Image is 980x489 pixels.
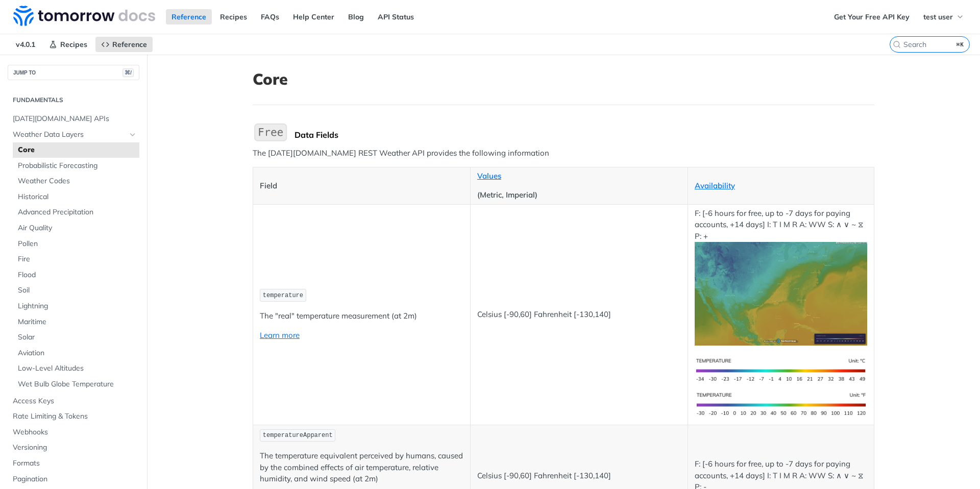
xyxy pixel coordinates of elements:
[255,9,285,25] a: FAQs
[695,181,735,190] a: Availability
[695,399,867,408] span: Expand image
[166,9,212,25] a: Reference
[13,283,139,298] a: Soil
[18,145,137,155] span: Core
[477,309,681,321] p: Celsius [-90,60] Fahrenheit [-130,140]
[8,127,139,142] a: Weather Data LayersHide subpages for Weather Data Layers
[8,111,139,127] a: [DATE][DOMAIN_NAME] APIs
[13,427,137,437] span: Webhooks
[8,65,139,80] button: JUMP TO⌘/
[13,299,139,314] a: Lightning
[18,239,137,249] span: Pollen
[18,207,137,217] span: Advanced Precipitation
[13,174,139,189] a: Weather Codes
[18,348,137,358] span: Aviation
[13,189,139,205] a: Historical
[695,288,867,298] span: Expand image
[18,223,137,233] span: Air Quality
[18,176,137,186] span: Weather Codes
[13,205,139,220] a: Advanced Precipitation
[13,330,139,345] a: Solar
[13,396,137,406] span: Access Keys
[893,40,901,48] svg: Search
[263,292,303,299] span: temperature
[477,189,681,201] p: (Metric, Imperial)
[129,131,137,139] button: Hide subpages for Weather Data Layers
[13,346,139,361] a: Aviation
[372,9,420,25] a: API Status
[260,450,463,485] p: The temperature equivalent perceived by humans, caused by the combined effects of air temperature...
[18,379,137,389] span: Wet Bulb Globe Temperature
[263,432,333,439] span: temperatureApparent
[13,458,137,469] span: Formats
[8,456,139,471] a: Formats
[13,267,139,283] a: Flood
[253,70,874,88] h1: Core
[253,148,874,159] p: The [DATE][DOMAIN_NAME] REST Weather API provides the following information
[18,254,137,264] span: Fire
[477,171,501,181] a: Values
[260,310,463,322] p: The "real" temperature measurement (at 2m)
[13,114,137,124] span: [DATE][DOMAIN_NAME] APIs
[18,270,137,280] span: Flood
[13,361,139,376] a: Low-Level Altitudes
[8,394,139,409] a: Access Keys
[260,330,300,340] a: Learn more
[18,363,137,374] span: Low-Level Altitudes
[477,470,681,482] p: Celsius [-90,60] Fahrenheit [-130,140]
[122,68,134,77] span: ⌘/
[13,142,139,158] a: Core
[8,425,139,440] a: Webhooks
[112,40,147,49] span: Reference
[287,9,340,25] a: Help Center
[828,9,915,25] a: Get Your Free API Key
[18,161,137,171] span: Probabilistic Forecasting
[8,95,139,105] h2: Fundamentals
[8,472,139,487] a: Pagination
[13,443,137,453] span: Versioning
[13,411,137,422] span: Rate Limiting & Tokens
[18,317,137,327] span: Maritime
[60,40,87,49] span: Recipes
[214,9,253,25] a: Recipes
[13,474,137,484] span: Pagination
[13,377,139,392] a: Wet Bulb Globe Temperature
[13,130,126,140] span: Weather Data Layers
[13,252,139,267] a: Fire
[43,37,93,52] a: Recipes
[918,9,970,25] button: test user
[13,158,139,174] a: Probabilistic Forecasting
[18,332,137,343] span: Solar
[18,301,137,311] span: Lightning
[95,37,153,52] a: Reference
[8,440,139,455] a: Versioning
[954,39,967,50] kbd: ⌘K
[13,314,139,330] a: Maritime
[18,285,137,296] span: Soil
[295,130,874,140] div: Data Fields
[13,221,139,236] a: Air Quality
[8,409,139,424] a: Rate Limiting & Tokens
[10,37,41,52] span: v4.0.1
[18,192,137,202] span: Historical
[342,9,370,25] a: Blog
[13,6,155,26] img: Tomorrow.io Weather API Docs
[13,236,139,252] a: Pollen
[260,180,463,192] p: Field
[923,12,953,21] span: test user
[695,364,867,374] span: Expand image
[695,208,867,346] p: F: [-6 hours for free, up to -7 days for paying accounts, +14 days] I: T I M R A: WW S: ∧ ∨ ~ ⧖ P: +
